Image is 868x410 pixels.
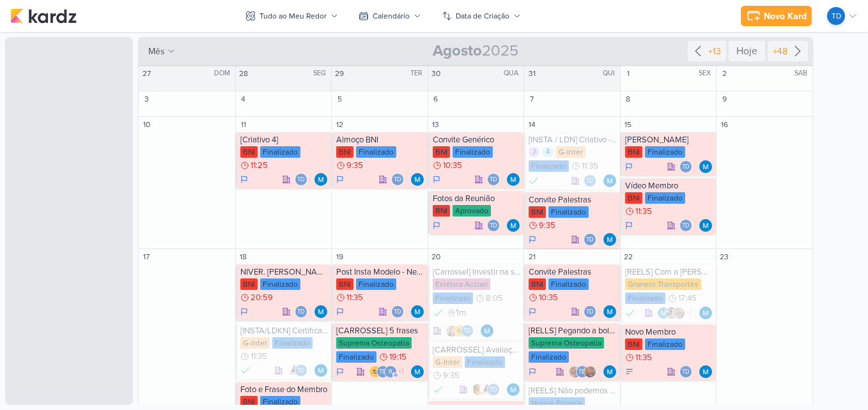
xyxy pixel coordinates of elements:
div: J [529,147,539,157]
img: Amannda Primo [479,383,492,396]
img: MARIANA MIRANDA [699,365,712,378]
div: [REELS] Com a Sylvia [625,267,714,277]
div: Thais de carvalho [487,219,500,232]
div: Responsável: MARIANA MIRANDA [699,307,712,319]
div: 7 [525,93,538,105]
div: Em Andamento [240,174,248,185]
div: Colaboradores: Thais de carvalho [391,305,407,318]
img: MARIANA MIRANDA [699,160,712,173]
div: BNI [625,338,642,350]
img: MARIANA MIRANDA [411,365,424,378]
span: 9:35 [346,161,363,170]
img: Amannda Primo [287,364,300,377]
div: Convite Palestras [529,195,617,205]
div: [INSTA / LDN] Criativo - Tipos de mudanças internacionais [529,135,617,145]
div: Responsável: MARIANA MIRANDA [507,173,520,186]
div: Em Andamento [529,307,536,317]
div: Novo Kard [764,10,807,23]
img: MARIANA MIRANDA [314,305,327,318]
img: IDBOX - Agência de Design [453,324,466,337]
p: Td [490,177,497,183]
div: Thais de carvalho [461,324,474,337]
div: Granero Transportes [625,278,701,290]
div: BNI [625,146,642,158]
div: Thais de carvalho [487,383,500,396]
div: Thais de carvalho [827,7,845,25]
div: Em Andamento [433,220,440,231]
div: Hoje [729,41,765,61]
img: Sarah Violante [672,307,685,319]
div: 3 [140,93,153,105]
div: Thais de carvalho [487,173,500,186]
div: Em Andamento [529,234,536,245]
div: [CARROSSEL] 5 frases [336,326,425,336]
div: [Carrossel] Investir na sua saúde [433,267,522,277]
div: Responsável: MARIANA MIRANDA [314,305,327,318]
div: Responsável: MARIANA MIRANDA [603,365,616,378]
div: Aprovado [453,205,491,216]
div: Finalizado [260,396,300,407]
p: Td [297,177,305,183]
div: Colaboradores: Thais de carvalho [295,305,311,318]
div: Novo Membro [625,327,714,337]
div: Thais de carvalho [679,160,692,173]
div: [REELS] Não podemos mudar nada, mas temos pizza [529,386,617,396]
div: Responsável: MARIANA MIRANDA [699,219,712,232]
div: G-Inter [556,146,585,158]
div: Responsável: MARIANA MIRANDA [411,365,424,378]
div: Colaboradores: Thais de carvalho [584,174,600,187]
div: 13 [430,118,442,131]
img: Sarah Violante [568,365,581,378]
div: Suprema Osteopatia [529,337,604,349]
div: Colaboradores: Thais de carvalho [679,160,695,173]
div: Em Andamento [336,367,344,377]
div: BNI [240,146,258,158]
div: 1 [622,67,635,80]
div: 10 [140,118,153,131]
span: 1m [456,308,466,317]
div: Post Insta Modelo - Networking [336,267,425,277]
div: Finalizado [645,338,685,350]
div: 28 [237,67,250,80]
div: Estética Acciari [433,278,490,290]
img: kardz.app [10,8,77,24]
div: 9 [718,93,731,105]
div: [RELLS] Pegando a bolsa [529,326,617,336]
div: 8 [622,93,635,105]
span: 2025 [433,41,518,61]
p: Td [578,369,586,376]
div: 4 [542,147,554,157]
div: 15 [622,118,635,131]
div: Finalizado [453,146,493,158]
img: IDBOX - Agência de Design [369,365,382,378]
div: Thais de carvalho [295,364,307,377]
span: 11:35 [635,207,652,216]
div: BNI [336,146,353,158]
img: MARIANA MIRANDA [699,307,712,319]
div: Colaboradores: Thais de carvalho [295,173,311,186]
div: A Fazer [625,367,634,376]
span: 11:35 [251,352,267,361]
span: 8:05 [486,294,503,303]
div: Colaboradores: Thais de carvalho [679,365,695,378]
div: Suprema Osteopatia [336,337,412,349]
div: [Criativo 4] [240,135,329,145]
span: mês [148,45,165,58]
div: Colaboradores: Thais de carvalho [391,173,407,186]
div: Colaboradores: Leandro Guedes, Amannda Primo, Thais de carvalho [472,383,503,396]
p: Td [490,223,497,229]
div: 2 [718,67,731,80]
div: Colaboradores: Thais de carvalho [584,305,600,318]
div: Colaboradores: Amannda Primo, Thais de carvalho [287,364,311,377]
div: Finalizado [433,292,473,304]
p: Td [682,164,690,171]
div: [CARROSSEL] Avaliação do Google - Elogios [433,345,522,355]
span: 10:35 [539,293,558,302]
div: Vídeo Membro [625,181,714,191]
div: 17 [140,250,153,263]
div: [INSTA/LDKN] Certificação FIDI [240,326,329,336]
div: Em Andamento [529,367,536,377]
div: Finalizado [625,292,665,304]
span: 20:59 [251,293,273,302]
div: Colaboradores: IDBOX - Agência de Design, Thais de carvalho, rolimaba30@gmail.com, Eduardo Rodrig... [369,365,407,378]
